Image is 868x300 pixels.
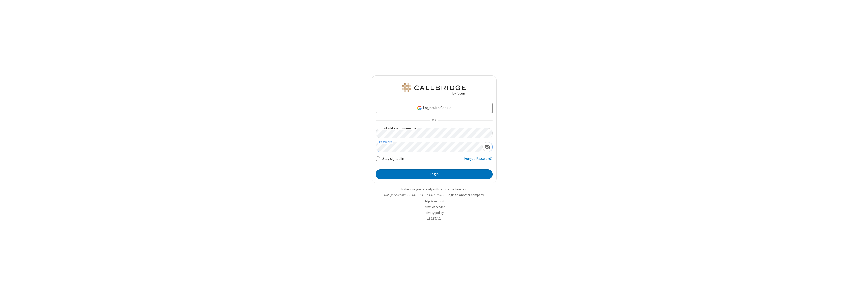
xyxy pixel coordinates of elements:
[464,156,493,165] a: Forgot Password?
[376,103,493,113] a: Login with Google
[376,142,482,152] input: Password
[447,193,484,197] button: Login to another company
[376,169,493,179] button: Login
[482,142,492,151] div: Show password
[401,187,467,191] a: Make sure you're ready with our connection test
[372,193,497,197] li: Not QA Selenium DO NOT DELETE OR CHANGE?
[372,216,497,221] li: v2.6.353.1c
[401,83,467,95] img: QA Selenium DO NOT DELETE OR CHANGE
[430,117,438,124] span: OR
[423,205,445,209] a: Terms of service
[417,105,422,111] img: google-icon.png
[425,211,444,215] a: Privacy policy
[376,128,493,138] input: Email address or username
[424,199,444,203] a: Help & support
[382,156,404,162] label: Stay signed in
[855,287,864,296] iframe: Chat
